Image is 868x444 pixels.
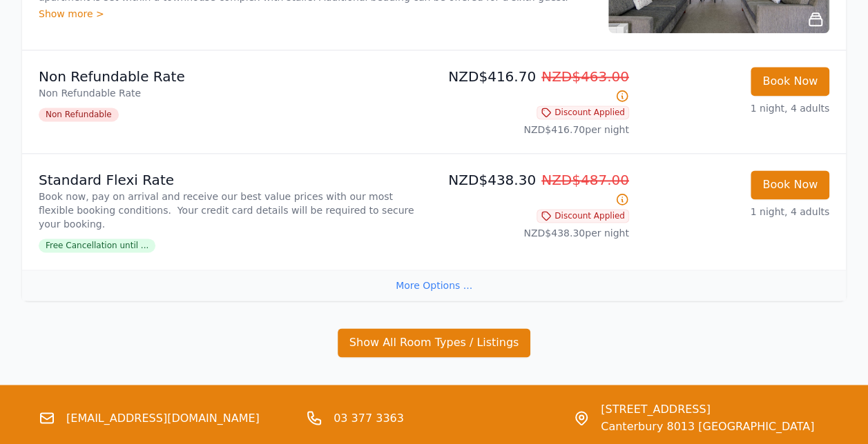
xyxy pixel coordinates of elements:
span: Non Refundable [39,108,119,121]
p: NZD$416.70 [440,67,629,105]
span: NZD$463.00 [541,68,629,85]
button: Show All Room Types / Listings [338,328,531,357]
p: Non Refundable Rate [39,67,429,86]
span: Discount Applied [537,209,629,223]
p: 1 night, 4 adults [640,101,829,115]
span: Discount Applied [537,105,629,119]
a: 03 377 3363 [334,410,404,426]
p: Non Refundable Rate [39,86,429,100]
p: NZD$416.70 per night [440,123,629,137]
a: [EMAIL_ADDRESS][DOMAIN_NAME] [66,410,260,426]
span: [STREET_ADDRESS] [601,401,814,418]
span: Canterbury 8013 [GEOGRAPHIC_DATA] [601,418,814,434]
button: Book Now [751,67,829,96]
p: Standard Flexi Rate [39,170,429,190]
p: NZD$438.30 [440,170,629,209]
p: NZD$438.30 per night [440,226,629,240]
p: Book now, pay on arrival and receive our best value prices with our most flexible booking conditi... [39,190,429,231]
p: 1 night, 4 adults [640,205,829,219]
div: Show more > [39,7,592,21]
span: NZD$487.00 [541,172,629,188]
span: Free Cancellation until ... [39,239,155,252]
button: Book Now [751,170,829,199]
div: More Options ... [22,270,846,301]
